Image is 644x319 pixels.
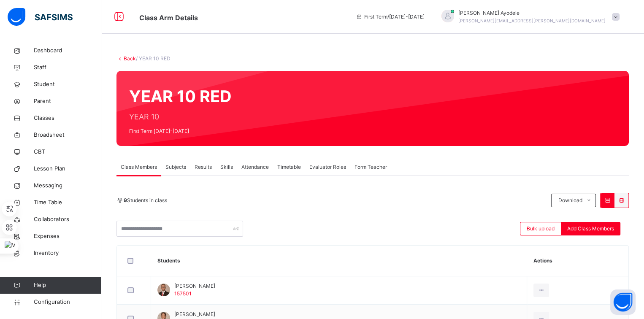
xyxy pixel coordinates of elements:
span: Parent [34,97,101,105]
span: Form Teacher [354,163,387,171]
a: Back [124,55,136,62]
span: CBT [34,148,101,156]
img: safsims [8,8,73,26]
span: [PERSON_NAME][EMAIL_ADDRESS][PERSON_NAME][DOMAIN_NAME] [458,18,606,23]
span: 157501 [174,290,192,297]
span: Staff [34,63,101,72]
th: Students [151,246,527,276]
span: Expenses [34,232,101,241]
span: Classes [34,114,101,122]
span: Messaging [34,181,101,190]
span: [PERSON_NAME] [174,282,215,290]
span: Class Members [121,163,157,171]
span: Broadsheet [34,131,101,139]
span: [PERSON_NAME] [174,311,215,318]
span: Subjects [165,163,186,171]
span: Results [195,163,212,171]
th: Actions [527,246,628,276]
span: / YEAR 10 RED [136,55,170,62]
span: [PERSON_NAME] Ayodele [458,9,606,17]
span: Lesson Plan [34,165,101,173]
span: Configuration [34,298,101,306]
span: Students in class [124,197,167,204]
span: Help [34,281,101,289]
span: Dashboard [34,46,101,55]
span: Inventory [34,249,101,257]
span: Attendance [241,163,269,171]
span: Class Arm Details [139,14,198,22]
span: Collaborators [34,215,101,224]
div: SolomonAyodele [433,9,624,24]
span: Student [34,80,101,89]
span: Download [558,197,582,204]
button: Open asap [610,289,636,315]
span: session/term information [356,13,425,21]
span: Add Class Members [567,225,614,232]
span: Bulk upload [527,225,555,232]
b: 9 [124,197,127,203]
span: Skills [220,163,233,171]
span: Timetable [277,163,301,171]
span: Evaluator Roles [309,163,346,171]
span: Time Table [34,198,101,207]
